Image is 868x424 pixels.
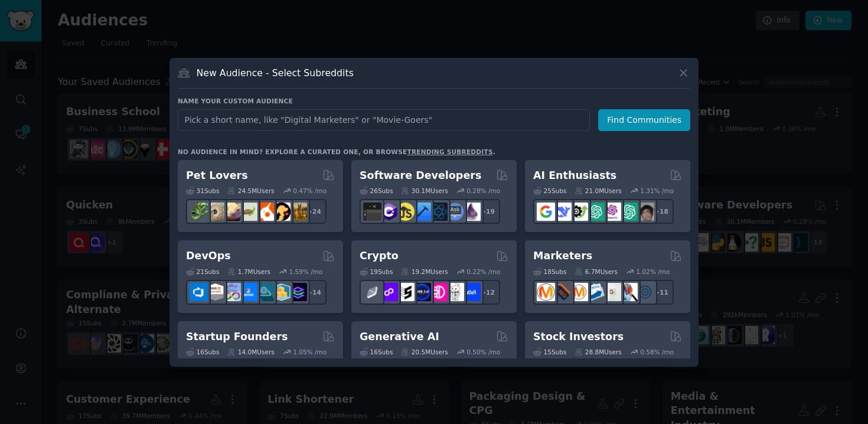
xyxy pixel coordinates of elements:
div: 6.7M Users [575,268,618,276]
img: turtle [239,203,257,221]
button: Find Communities [598,109,690,131]
div: + 11 [649,280,674,305]
div: 31 Sub s [186,187,219,195]
img: azuredevops [190,283,208,301]
img: iOSProgramming [413,203,431,221]
a: trending subreddits [407,148,492,155]
div: 19.2M Users [401,268,448,276]
img: ballpython [206,203,224,221]
img: defi_ [462,283,481,301]
div: 21 Sub s [186,268,219,276]
h3: Name your custom audience [178,97,690,105]
img: leopardgeckos [223,203,241,221]
img: DeepSeek [553,203,572,221]
img: chatgpt_prompts_ [619,203,638,221]
h2: Stock Investors [533,330,624,344]
img: CryptoNews [446,283,464,301]
div: 16 Sub s [360,348,393,356]
h2: Crypto [360,249,399,263]
div: 28.8M Users [575,348,621,356]
div: 20.5M Users [401,348,448,356]
div: 1.02 % /mo [637,268,670,276]
img: content_marketing [537,283,555,301]
img: reactnative [429,203,448,221]
img: dogbreed [289,203,307,221]
img: csharp [380,203,398,221]
div: 1.31 % /mo [640,187,674,195]
div: 19 Sub s [360,268,393,276]
h2: AI Enthusiasts [533,168,616,183]
img: googleads [603,283,621,301]
div: 18 Sub s [533,268,566,276]
img: AskComputerScience [446,203,464,221]
div: 15 Sub s [533,348,566,356]
input: Pick a short name, like "Digital Marketers" or "Movie-Goers" [178,109,590,131]
img: AItoolsCatalog [570,203,588,221]
img: aws_cdk [272,283,291,301]
h3: New Audience - Select Subreddits [197,67,354,79]
h2: Startup Founders [186,330,288,344]
img: OpenAIDev [603,203,621,221]
img: Docker_DevOps [223,283,241,301]
img: ArtificalIntelligence [636,203,654,221]
img: cockatiel [256,203,274,221]
div: 0.50 % /mo [466,348,500,356]
div: + 19 [475,199,500,224]
img: elixir [462,203,481,221]
div: 0.47 % /mo [293,187,327,195]
div: + 12 [475,280,500,305]
img: 0xPolygon [380,283,398,301]
img: software [363,203,381,221]
div: 0.58 % /mo [640,348,674,356]
div: 0.22 % /mo [466,268,500,276]
img: Emailmarketing [586,283,605,301]
div: + 24 [302,199,327,224]
img: GoogleGeminiAI [537,203,555,221]
div: 16 Sub s [186,348,219,356]
img: OnlineMarketing [636,283,654,301]
div: 1.59 % /mo [289,268,323,276]
div: 0.28 % /mo [466,187,500,195]
img: ethfinance [363,283,381,301]
div: 14.0M Users [227,348,274,356]
div: 1.7M Users [227,268,270,276]
h2: Pet Lovers [186,168,248,183]
div: 25 Sub s [533,187,566,195]
div: 24.5M Users [227,187,274,195]
div: 30.1M Users [401,187,448,195]
img: PlatformEngineers [289,283,307,301]
img: MarketingResearch [619,283,638,301]
img: AWS_Certified_Experts [206,283,224,301]
img: PetAdvice [272,203,291,221]
img: web3 [413,283,431,301]
img: learnjavascript [396,203,415,221]
h2: DevOps [186,249,231,263]
img: DevOpsLinks [239,283,257,301]
img: ethstaker [396,283,415,301]
div: 21.0M Users [575,187,621,195]
img: chatgpt_promptDesign [586,203,605,221]
div: + 14 [302,280,327,305]
img: bigseo [553,283,572,301]
div: No audience in mind? Explore a curated one, or browse . [178,148,495,156]
h2: Marketers [533,249,592,263]
img: defiblockchain [429,283,448,301]
div: + 18 [649,199,674,224]
div: 1.05 % /mo [293,348,327,356]
h2: Generative AI [360,330,439,344]
h2: Software Developers [360,168,481,183]
img: AskMarketing [570,283,588,301]
img: platformengineering [256,283,274,301]
div: 26 Sub s [360,187,393,195]
img: herpetology [190,203,208,221]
